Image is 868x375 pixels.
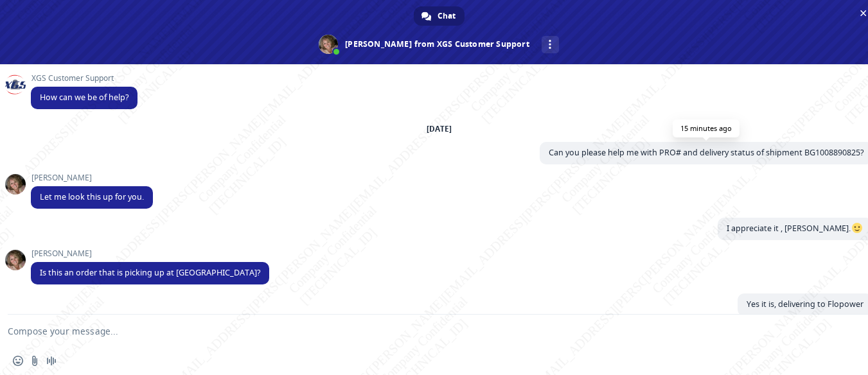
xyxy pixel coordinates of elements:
span: XGS Customer Support [31,74,137,83]
span: [PERSON_NAME] [31,249,269,258]
span: Chat [438,6,456,26]
span: Audio message [46,356,57,366]
span: Can you please help me with PRO# and delivery status of shipment BG1008890825? [549,147,864,158]
textarea: Compose your message... [8,315,839,347]
div: [DATE] [427,125,452,133]
span: Yes it is, delivering to Flopower [747,299,864,310]
span: Insert an emoji [13,356,23,366]
span: How can we be of help? [40,92,128,103]
span: I appreciate it , [PERSON_NAME]. [727,223,864,234]
a: Chat [414,6,465,26]
span: Let me look this up for you. [40,191,144,202]
span: [PERSON_NAME] [31,173,153,182]
span: Is this an order that is picking up at [GEOGRAPHIC_DATA]? [40,267,260,278]
span: Send a file [30,356,40,366]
